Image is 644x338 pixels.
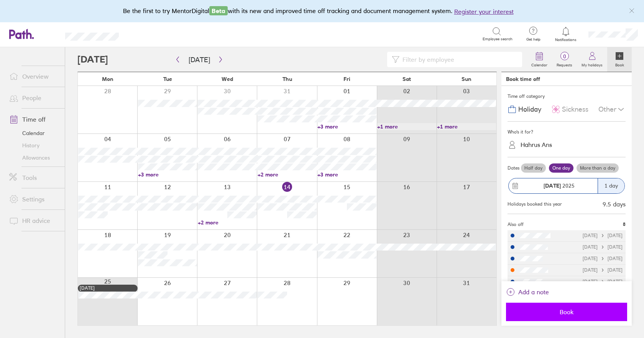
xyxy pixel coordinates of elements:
[3,90,65,106] a: People
[508,165,519,171] span: Dates
[508,126,626,138] div: Who's it for?
[258,171,317,178] a: +2 more
[462,76,472,82] span: Sun
[3,213,65,228] a: HR advice
[402,76,411,82] span: Sat
[506,76,540,82] div: Book time off
[483,37,513,41] span: Employee search
[562,106,588,114] span: Sickness
[603,201,626,208] div: 9.5 days
[552,47,577,72] a: 0Requests
[607,47,632,72] a: Book
[317,123,376,130] a: +3 more
[518,286,549,298] span: Add a note
[198,219,257,226] a: +2 more
[544,183,575,189] span: 2025
[521,37,546,42] span: Get help
[222,76,233,82] span: Wed
[3,170,65,185] a: Tools
[552,53,577,59] span: 0
[527,61,552,68] label: Calendar
[549,163,573,173] label: One day
[583,233,623,238] div: [DATE] [DATE]
[140,30,159,37] div: Search
[623,222,626,227] span: 8
[377,123,436,130] a: +1 more
[527,47,552,72] a: Calendar
[521,141,552,148] div: Hahrus Ans
[3,69,65,84] a: Overview
[3,127,65,139] a: Calendar
[598,102,626,117] div: Other
[554,38,578,42] span: Notifications
[508,91,626,102] div: Time off category
[163,76,172,82] span: Tue
[583,279,623,284] div: [DATE] [DATE]
[506,303,627,321] button: Book
[611,61,629,68] label: Book
[209,6,228,15] span: Beta
[577,47,607,72] a: My holidays
[343,76,350,82] span: Fri
[80,285,136,291] div: [DATE]
[123,6,521,16] div: Be the first to try MentorDigital with its new and improved time off tracking and document manage...
[3,191,65,207] a: Settings
[544,182,561,189] strong: [DATE]
[138,171,197,178] a: +3 more
[583,267,623,273] div: [DATE] [DATE]
[317,171,376,178] a: +3 more
[521,163,546,173] label: Half day
[552,61,577,68] label: Requests
[508,174,626,198] button: [DATE] 20251 day
[518,106,541,114] span: Holiday
[598,178,624,193] div: 1 day
[437,123,496,130] a: +1 more
[182,53,216,66] button: [DATE]
[506,286,549,298] button: Add a note
[583,256,623,261] div: [DATE] [DATE]
[508,201,562,207] div: Holidays booked this year
[3,139,65,152] a: History
[554,26,578,42] a: Notifications
[577,163,619,173] label: More than a day
[3,112,65,127] a: Time off
[454,7,514,16] button: Register your interest
[399,52,517,67] input: Filter by employee
[283,76,292,82] span: Thu
[3,152,65,164] a: Allowances
[508,222,524,227] span: Also off
[583,244,623,250] div: [DATE] [DATE]
[577,61,607,68] label: My holidays
[102,76,113,82] span: Mon
[511,308,622,315] span: Book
